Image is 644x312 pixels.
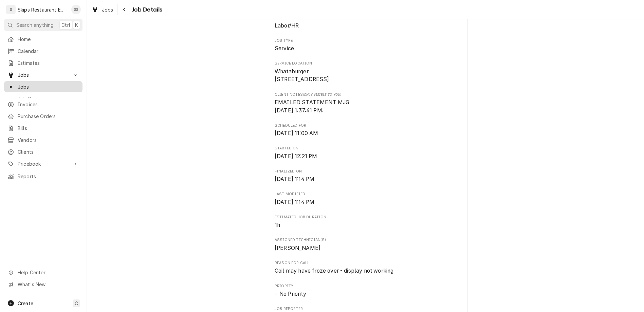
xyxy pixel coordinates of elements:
a: Invoices [4,99,82,110]
a: Vendors [4,134,82,146]
a: Go to Jobs [4,69,82,80]
a: Jobs [4,81,82,92]
span: Estimated Job Duration [275,215,456,220]
span: Clients [18,148,79,155]
div: Shan Skipper's Avatar [71,5,81,14]
span: Estimated Job Duration [275,221,456,229]
span: Job Type [275,44,456,53]
span: Jobs [102,6,113,13]
a: Clients [4,146,82,158]
div: Started On [275,146,456,160]
div: Assigned Technician(s) [275,237,456,252]
span: Service Type [275,22,456,30]
span: Service [275,45,294,52]
a: Job Series [4,93,82,104]
div: [object Object] [275,92,456,115]
span: Assigned Technician(s) [275,244,456,252]
span: Create [18,300,33,306]
span: [PERSON_NAME] [275,245,320,251]
div: Last Modified [275,191,456,206]
span: Whataburger [STREET_ADDRESS] [275,68,329,83]
span: [DATE] 1:14 PM [275,176,314,182]
button: Search anythingCtrlK [4,19,82,31]
span: C [75,300,78,307]
div: Priority [275,283,456,298]
span: Jobs [18,83,79,90]
span: Priority [275,283,456,289]
span: Help Center [18,269,78,276]
span: Scheduled For [275,129,456,137]
span: Search anything [16,21,54,29]
div: SS [71,5,81,14]
button: Navigate back [119,4,130,15]
span: Pricebook [18,160,69,167]
a: Home [4,34,82,45]
span: Home [18,36,79,43]
span: Started On [275,146,456,151]
span: Invoices [18,101,79,108]
span: Job Series [18,95,79,102]
span: Labor/HR [275,22,299,29]
span: [object Object] [275,98,456,114]
a: Jobs [89,4,116,15]
span: Vendors [18,136,79,144]
div: Job Type [275,38,456,53]
a: Calendar [4,45,82,57]
span: Client Notes [275,92,456,97]
div: Reason For Call [275,260,456,275]
span: [DATE] 1:14 PM [275,199,314,205]
span: Purchase Orders [18,113,79,120]
span: Reason For Call [275,260,456,266]
span: K [75,21,78,29]
div: Finalized On [275,169,456,183]
div: Service Type [275,15,456,30]
span: Jobs [18,71,69,78]
span: Bills [18,125,79,132]
span: Reason For Call [275,267,456,275]
div: No Priority [275,290,456,298]
div: Service Location [275,61,456,84]
span: Coil may have froze over - display not working [275,268,393,274]
span: Reports [18,173,79,180]
span: Assigned Technician(s) [275,237,456,243]
span: Service Location [275,61,456,66]
a: Estimates [4,57,82,69]
span: What's New [18,281,78,288]
span: Last Modified [275,198,456,206]
a: Bills [4,123,82,134]
span: Job Type [275,38,456,43]
span: Priority [275,290,456,298]
span: Estimates [18,59,79,67]
div: Skips Restaurant Equipment [18,6,68,13]
span: EMAILED STATEMENT MJG [DATE] 1:37:41 PM: [275,99,349,114]
a: Go to Help Center [4,267,82,278]
a: Go to What's New [4,279,82,290]
span: Job Reporter [275,306,456,312]
span: Finalized On [275,175,456,183]
span: Last Modified [275,191,456,197]
a: Reports [4,171,82,182]
span: [DATE] 11:00 AM [275,130,318,136]
span: Started On [275,152,456,161]
span: (Only Visible to You) [303,93,341,96]
span: Ctrl [61,21,70,29]
span: Finalized On [275,169,456,174]
span: [DATE] 12:21 PM [275,153,317,160]
div: Scheduled For [275,123,456,137]
a: Go to Pricebook [4,158,82,169]
span: Job Details [130,5,163,14]
div: S [6,5,16,14]
span: 1h [275,222,280,228]
span: Scheduled For [275,123,456,128]
a: Purchase Orders [4,111,82,122]
span: Service Location [275,68,456,84]
span: Calendar [18,48,79,55]
div: Estimated Job Duration [275,215,456,229]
